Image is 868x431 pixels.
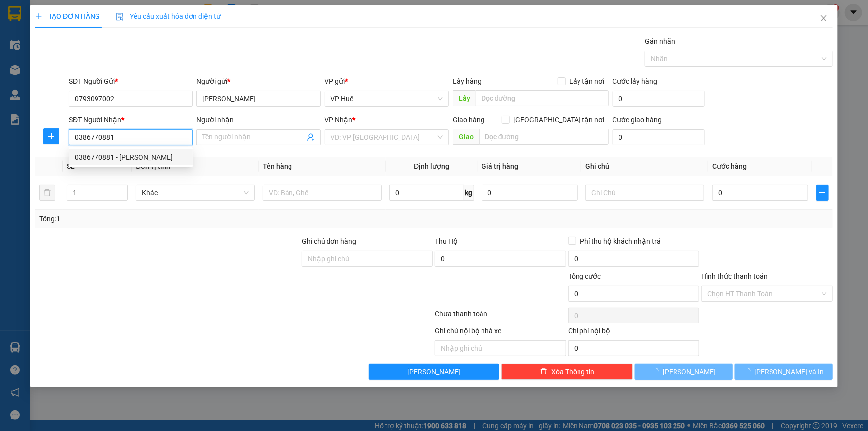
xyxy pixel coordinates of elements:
label: Cước lấy hàng [613,77,658,85]
div: Tổng: 1 [39,214,335,224]
label: Gán nhãn [645,37,675,45]
input: VD: Bàn, Ghế [263,185,382,201]
input: Nhập ghi chú [435,340,566,356]
button: [PERSON_NAME] và In [735,364,833,380]
div: Ghi chú nội bộ nhà xe [435,325,566,340]
input: Cước lấy hàng [613,91,705,107]
input: Ghi chú đơn hàng [302,251,433,267]
span: Xóa Thông tin [551,366,594,377]
span: Increase Value [116,185,127,193]
input: 0 [482,185,578,201]
div: Chưa thanh toán [434,308,568,325]
input: Dọc đường [476,90,609,106]
span: Lấy hàng [453,77,482,85]
label: Cước giao hàng [613,116,662,124]
span: Cước hàng [712,162,747,170]
span: Khác [142,185,249,200]
button: Close [810,5,838,33]
span: Yêu cầu xuất hóa đơn điện tử [116,12,221,20]
div: 0386770881 - [PERSON_NAME] [75,152,187,163]
span: SL [67,162,75,170]
span: [PERSON_NAME] [663,366,716,377]
span: Decrease Value [116,193,127,200]
div: 0386770881 - DƯƠNG ĐÌNH RIN [69,149,193,165]
span: [GEOGRAPHIC_DATA] tận nơi [510,114,609,125]
th: Ghi chú [581,157,708,176]
span: VP Huế [331,91,443,106]
button: [PERSON_NAME] [635,364,733,380]
input: Ghi Chú [585,185,704,201]
span: plus [817,189,828,197]
button: [PERSON_NAME] [369,364,500,380]
span: Phí thu hộ khách nhận trả [576,236,665,247]
span: Thu Hộ [435,237,458,245]
span: VP Nhận [325,116,353,124]
img: icon [116,13,124,21]
div: Người nhận [196,114,320,125]
span: close [820,14,828,22]
span: [PERSON_NAME] [407,366,461,377]
span: delete [540,368,547,376]
div: Người gửi [196,76,320,87]
span: plus [35,13,42,20]
input: Cước giao hàng [613,129,705,145]
span: Giao [453,129,479,145]
input: Dọc đường [479,129,609,145]
div: SĐT Người Gửi [69,76,193,87]
span: Lấy [453,90,476,106]
button: plus [43,128,59,144]
span: loading [744,368,755,375]
div: SĐT Người Nhận [69,114,193,125]
span: [PERSON_NAME] và In [755,366,824,377]
button: delete [39,185,55,201]
button: plus [816,185,829,201]
span: kg [464,185,474,201]
label: Hình thức thanh toán [701,272,768,280]
span: Tên hàng [263,162,292,170]
span: TẠO ĐƠN HÀNG [35,12,100,20]
span: up [119,187,125,193]
span: Định lượng [414,162,449,170]
span: user-add [307,133,315,141]
span: loading [652,368,663,375]
span: Tổng cước [568,272,601,280]
span: plus [44,132,59,140]
span: down [119,194,125,200]
span: Giao hàng [453,116,484,124]
span: Lấy tận nơi [566,76,609,87]
button: deleteXóa Thông tin [501,364,633,380]
span: Giá trị hàng [482,162,519,170]
div: VP gửi [325,76,449,87]
label: Ghi chú đơn hàng [302,237,357,245]
div: Chi phí nội bộ [568,325,699,340]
